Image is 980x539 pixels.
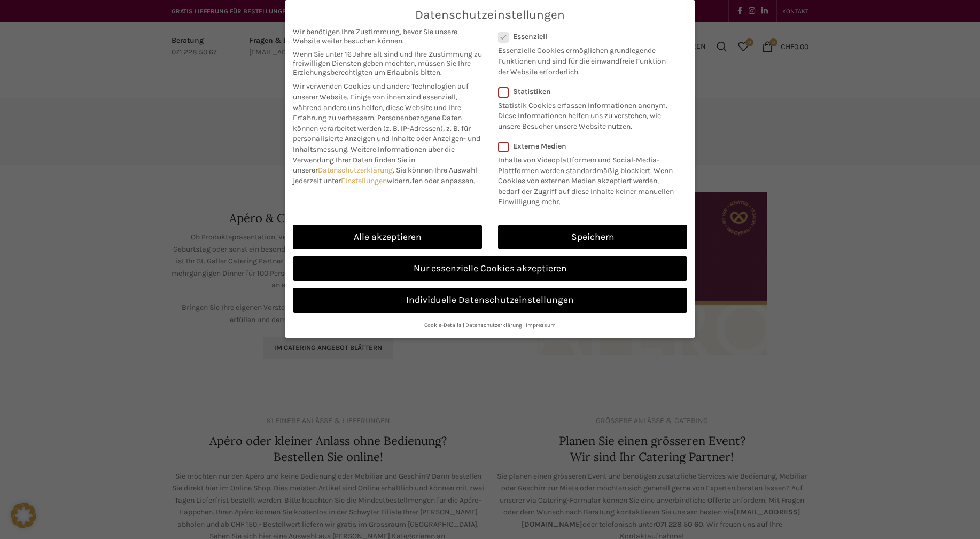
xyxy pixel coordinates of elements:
[498,151,680,207] p: Inhalte von Videoplattformen und Social-Media-Plattformen werden standardmäßig blockiert. Wenn Co...
[498,225,687,249] a: Speichern
[293,145,455,175] span: Weitere Informationen über die Verwendung Ihrer Daten finden Sie in unserer .
[293,50,482,77] span: Wenn Sie unter 16 Jahre alt sind und Ihre Zustimmung zu freiwilligen Diensten geben möchten, müss...
[293,256,687,281] a: Nur essenzielle Cookies akzeptieren
[293,27,482,45] span: Wir benötigen Ihre Zustimmung, bevor Sie unsere Website weiter besuchen können.
[498,142,680,151] label: Externe Medien
[526,322,556,329] a: Impressum
[293,166,477,185] span: Sie können Ihre Auswahl jederzeit unter widerrufen oder anpassen.
[318,166,393,175] a: Datenschutzerklärung
[465,322,522,329] a: Datenschutzerklärung
[498,41,673,77] p: Essenzielle Cookies ermöglichen grundlegende Funktionen und sind für die einwandfreie Funktion de...
[293,113,480,154] span: Personenbezogene Daten können verarbeitet werden (z. B. IP-Adressen), z. B. für personalisierte A...
[424,322,462,329] a: Cookie-Details
[498,87,673,96] label: Statistiken
[498,32,673,41] label: Essenziell
[293,288,687,313] a: Individuelle Datenschutzeinstellungen
[415,8,565,22] span: Datenschutzeinstellungen
[293,225,482,249] a: Alle akzeptieren
[341,176,387,185] a: Einstellungen
[498,96,673,132] p: Statistik Cookies erfassen Informationen anonym. Diese Informationen helfen uns zu verstehen, wie...
[293,82,469,122] span: Wir verwenden Cookies und andere Technologien auf unserer Website. Einige von ihnen sind essenzie...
